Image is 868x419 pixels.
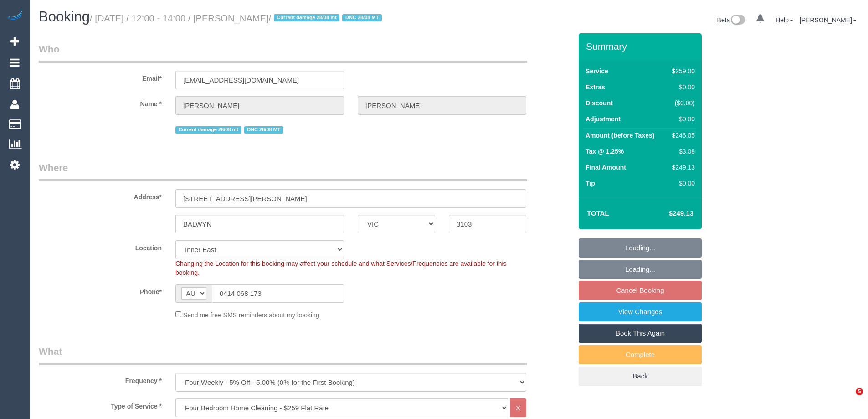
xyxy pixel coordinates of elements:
input: Email* [175,71,344,89]
span: 5 [856,388,863,395]
div: $246.05 [668,131,695,140]
span: Current damage 28/08 mt [175,126,241,134]
img: New interface [730,15,745,26]
h3: Summary [586,41,697,52]
a: [PERSON_NAME] [800,16,857,24]
input: Suburb* [175,215,344,233]
label: Name * [32,96,169,109]
small: / [DATE] / 12:00 - 14:00 / [PERSON_NAME] [90,13,385,23]
label: Location [32,240,169,253]
label: Type of Service * [32,398,169,411]
label: Frequency * [32,373,169,385]
div: $259.00 [668,67,695,76]
label: Service [586,67,608,76]
input: First Name* [175,96,344,115]
span: DNC 28/08 MT [244,126,284,134]
a: View Changes [579,302,702,321]
div: $0.00 [668,179,695,188]
h4: $249.13 [642,210,693,217]
label: Discount [586,98,613,108]
legend: What [39,345,527,365]
legend: Where [39,161,527,181]
label: Extras [586,83,605,92]
label: Tax @ 1.25% [586,147,624,156]
a: Back [579,367,702,386]
span: Send me free SMS reminders about my booking [183,311,319,319]
label: Adjustment [586,114,621,124]
legend: Who [39,42,527,63]
div: $0.00 [668,83,695,92]
input: Post Code* [449,215,526,233]
a: Beta [717,16,745,24]
div: $3.08 [668,147,695,156]
iframe: Intercom live chat [837,388,859,410]
label: Email* [32,71,169,83]
div: $249.13 [668,163,695,172]
a: Book This Again [579,324,702,343]
span: / [269,13,385,23]
img: Automaid Logo [5,9,24,22]
span: Current damage 28/08 mt [274,14,340,21]
label: Address* [32,189,169,202]
a: Help [776,16,793,24]
div: ($0.00) [668,98,695,108]
label: Tip [586,179,595,188]
label: Final Amount [586,163,626,172]
span: DNC 28/08 MT [342,14,382,21]
span: Booking [39,9,90,25]
label: Amount (before Taxes) [586,131,654,140]
div: $0.00 [668,114,695,124]
span: Changing the Location for this booking may affect your schedule and what Services/Frequencies are... [175,260,507,276]
input: Phone* [212,284,344,303]
strong: Total [587,209,609,217]
input: Last Name* [358,96,526,115]
label: Phone* [32,284,169,296]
